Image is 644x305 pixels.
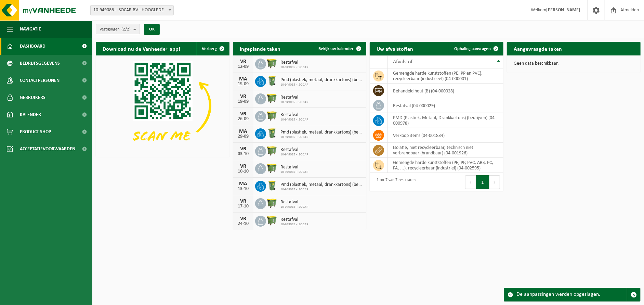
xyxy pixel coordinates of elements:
div: VR [236,216,250,221]
button: Vestigingen(2/2) [96,24,140,34]
span: 10-949085 - ISOCAR [280,188,363,192]
span: 10-949086 - ISOCAR BV - HOOGLEDE [91,5,173,15]
div: 29-09 [236,134,250,139]
h2: Aangevraagde taken [507,42,569,55]
span: Dashboard [20,38,45,55]
div: VR [236,94,250,99]
span: Afvalstof [393,59,412,65]
span: Acceptatievoorwaarden [20,140,75,157]
div: 19-09 [236,99,250,104]
td: PMD (Plastiek, Metaal, Drankkartons) (bedrijven) (04-000978) [388,113,503,128]
div: 17-10 [236,204,250,209]
img: WB-1100-HPE-GN-50 [266,197,278,209]
a: Ophaling aanvragen [449,42,503,55]
img: WB-1100-HPE-GN-50 [266,58,278,69]
div: De aanpassingen werden opgeslagen. [516,288,627,301]
div: MA [236,129,250,134]
button: Previous [465,175,476,189]
div: VR [236,164,250,169]
span: 10-949085 - ISOCAR [280,65,308,69]
td: restafval (04-000029) [388,98,503,113]
td: gemengde harde kunststoffen (PE, PP en PVC), recycleerbaar (industrieel) (04-000001) [388,68,503,84]
strong: [PERSON_NAME] [546,8,580,13]
img: WB-0240-HPE-GN-50 [266,180,278,191]
span: Product Shop [20,123,51,140]
div: 13-10 [236,187,250,191]
button: Next [489,175,500,189]
span: 10-949086 - ISOCAR BV - HOOGLEDE [90,5,174,15]
div: VR [236,146,250,152]
div: 15-09 [236,82,250,87]
img: WB-1100-HPE-GN-50 [266,145,278,156]
span: Restafval [280,147,308,153]
count: (2/2) [121,27,131,31]
span: 10-949085 - ISOCAR [280,153,308,157]
h2: Download nu de Vanheede+ app! [96,42,187,55]
img: WB-1100-HPE-GN-50 [266,92,278,104]
div: 10-10 [236,169,250,174]
div: MA [236,181,250,187]
span: Vestigingen [100,24,131,35]
div: 03-10 [236,152,250,156]
div: VR [236,59,250,64]
span: Bekijk uw kalender [318,47,354,51]
span: Restafval [280,200,308,205]
span: Bedrijfsgegevens [20,55,60,72]
img: WB-0240-HPE-GN-50 [266,127,278,139]
span: Navigatie [20,21,41,38]
img: WB-1100-HPE-GN-50 [266,215,278,226]
span: Gebruikers [20,89,45,106]
td: gemengde harde kunststoffen (PE, PP, PVC, ABS, PC, PA, ...), recycleerbaar (industriel) (04-002595) [388,158,503,173]
h2: Ingeplande taken [233,42,287,55]
div: 24-10 [236,221,250,226]
div: 26-09 [236,117,250,122]
img: WB-0240-HPE-GN-50 [266,75,278,87]
span: Restafval [280,60,308,65]
img: WB-1100-HPE-GN-50 [266,110,278,122]
span: 10-949085 - ISOCAR [280,205,308,209]
p: Geen data beschikbaar. [514,61,634,66]
td: verkoop items (04-001834) [388,128,503,143]
span: 10-949085 - ISOCAR [280,100,308,104]
span: Ophaling aanvragen [454,47,491,51]
span: Pmd (plastiek, metaal, drankkartons) (bedrijven) [280,130,363,135]
span: Verberg [202,47,217,51]
span: Restafval [280,112,308,118]
span: Restafval [280,165,308,170]
div: MA [236,76,250,82]
div: VR [236,199,250,204]
button: OK [144,24,160,35]
a: Bekijk uw kalender [313,42,366,55]
div: 1 tot 7 van 7 resultaten [373,175,416,190]
span: Restafval [280,217,308,223]
span: Restafval [280,95,308,100]
div: 12-09 [236,64,250,69]
span: Pmd (plastiek, metaal, drankkartons) (bedrijven) [280,182,363,188]
td: behandeld hout (B) (04-000028) [388,84,503,98]
span: Contactpersonen [20,72,60,89]
span: Kalender [20,106,41,123]
button: Verberg [196,42,229,55]
span: 10-949085 - ISOCAR [280,135,363,139]
div: VR [236,111,250,117]
img: WB-1100-HPE-GN-50 [266,162,278,174]
span: 10-949085 - ISOCAR [280,170,308,174]
h2: Uw afvalstoffen [370,42,420,55]
img: Download de VHEPlus App [96,55,229,156]
span: Pmd (plastiek, metaal, drankkartons) (bedrijven) [280,77,363,83]
button: 1 [476,175,489,189]
span: 10-949085 - ISOCAR [280,223,308,227]
td: isolatie, niet recycleerbaar, technisch niet verbrandbaar (brandbaar) (04-001926) [388,143,503,158]
span: 10-949085 - ISOCAR [280,118,308,122]
span: 10-949085 - ISOCAR [280,83,363,87]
